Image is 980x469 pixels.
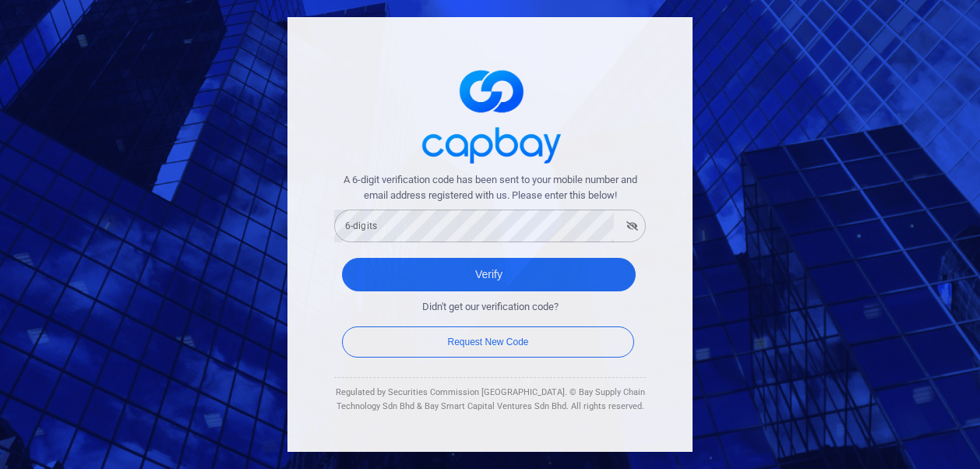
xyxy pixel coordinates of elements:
div: Regulated by Securities Commission [GEOGRAPHIC_DATA]. © Bay Supply Chain Technology Sdn Bhd & Bay... [334,386,646,413]
span: Didn't get our verification code? [422,299,559,316]
button: Verify [342,258,636,291]
span: A 6-digit verification code has been sent to your mobile number and email address registered with... [334,172,646,205]
img: logo [412,56,568,172]
button: Request New Code [342,326,634,358]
